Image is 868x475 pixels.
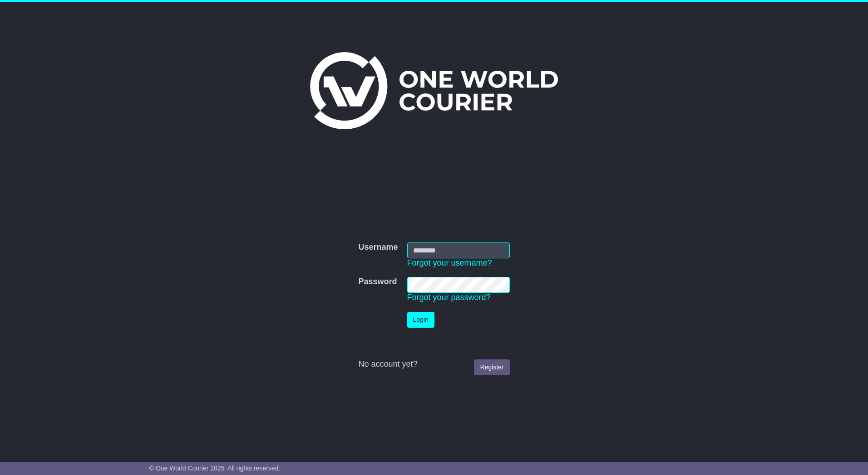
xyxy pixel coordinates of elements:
a: Forgot your password? [407,293,491,302]
a: Forgot your username? [407,258,492,267]
a: Register [474,359,509,375]
img: One World [310,52,558,129]
button: Login [407,312,434,328]
div: No account yet? [358,359,509,369]
label: Password [358,277,397,287]
span: © One World Courier 2025. All rights reserved. [149,465,281,472]
label: Username [358,242,398,252]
